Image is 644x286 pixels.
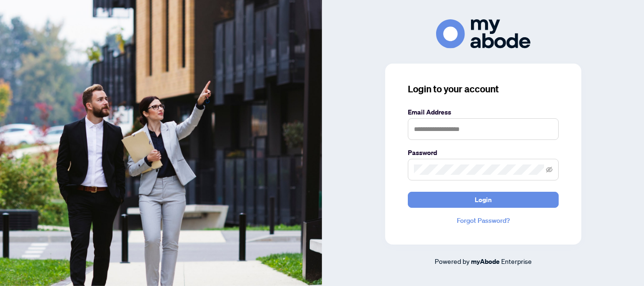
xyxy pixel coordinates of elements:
span: Login [475,192,492,207]
button: Login [408,192,559,208]
a: myAbode [471,256,500,267]
span: eye-invisible [546,166,553,173]
h3: Login to your account [408,82,559,96]
a: Forgot Password? [408,215,559,226]
label: Password [408,147,559,158]
img: ma-logo [436,19,530,48]
span: Enterprise [501,257,532,265]
span: Powered by [435,257,470,265]
label: Email Address [408,107,559,117]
